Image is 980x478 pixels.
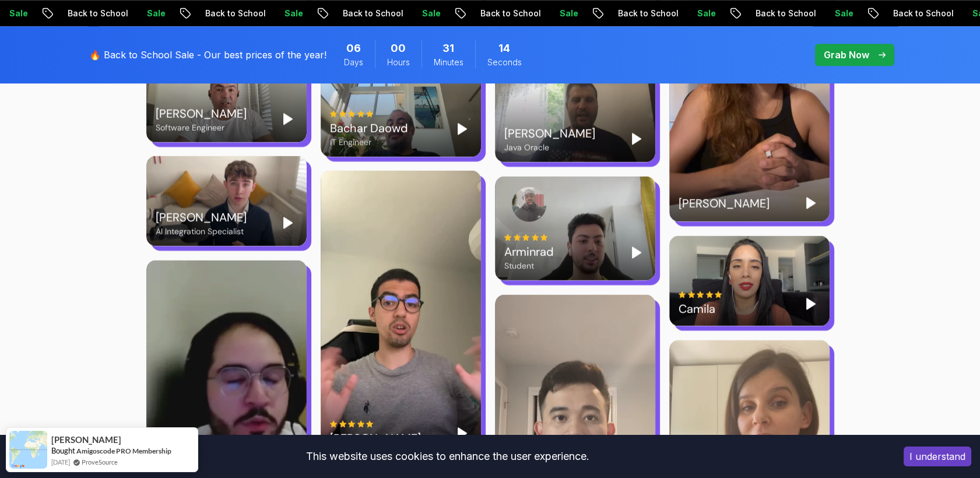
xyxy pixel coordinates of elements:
[679,195,770,211] div: [PERSON_NAME]
[453,119,472,138] button: Play
[877,8,957,19] p: Back to School
[391,40,406,57] span: 0 Hours
[279,110,297,128] button: Play
[52,8,131,19] p: Back to School
[498,40,510,57] span: 14 Seconds
[487,57,522,68] span: Seconds
[627,129,646,148] button: Play
[504,141,595,153] div: Java Oracle
[504,243,554,259] div: Arminrad
[330,136,408,147] div: IT Engineer
[465,8,544,19] p: Back to School
[156,121,247,133] div: Software Engineer
[627,243,646,262] button: Play
[434,57,463,68] span: Minutes
[9,444,886,469] div: This website uses cookies to enhance the user experience.
[269,8,306,19] p: Sale
[904,447,971,466] button: Accept cookies
[279,213,297,232] button: Play
[504,259,554,271] div: Student
[189,8,269,19] p: Back to School
[819,8,856,19] p: Sale
[544,8,581,19] p: Sale
[802,294,820,313] button: Play
[682,8,719,19] p: Sale
[442,40,454,57] span: 31 Minutes
[156,225,247,237] div: AI Integration Specialist
[51,446,75,455] span: Bought
[330,119,408,136] div: Bachar Daowd
[406,8,444,19] p: Sale
[131,8,168,19] p: Sale
[89,48,326,62] p: 🔥 Back to School Sale - Our best prices of the year!
[387,57,410,68] span: Hours
[504,125,595,141] div: [PERSON_NAME]
[156,209,247,225] div: [PERSON_NAME]
[82,457,118,467] a: ProveSource
[344,57,363,68] span: Days
[51,435,121,445] span: [PERSON_NAME]
[802,194,820,212] button: Play
[51,457,70,467] span: [DATE]
[76,447,171,455] a: Amigoscode PRO Membership
[453,424,472,442] button: Play
[602,8,682,19] p: Back to School
[824,48,869,62] p: Grab Now
[330,430,421,446] div: [PERSON_NAME]
[346,40,361,57] span: 6 Days
[740,8,819,19] p: Back to School
[9,431,47,469] img: provesource social proof notification image
[327,8,406,19] p: Back to School
[156,105,247,121] div: [PERSON_NAME]
[679,300,723,317] div: Camila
